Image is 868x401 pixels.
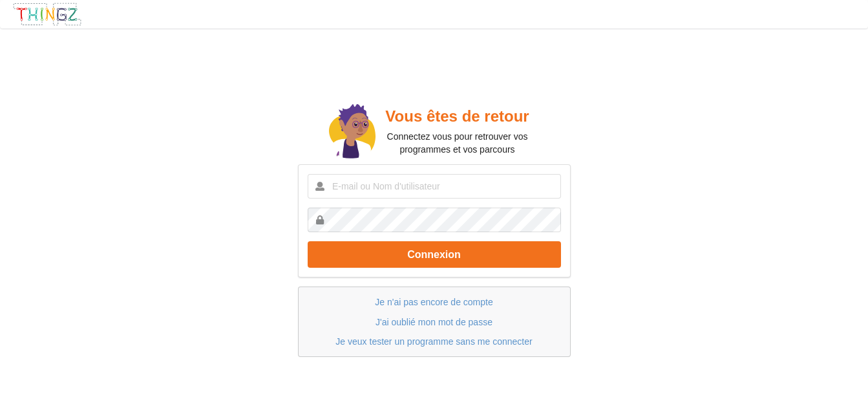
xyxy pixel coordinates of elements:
[308,174,561,199] input: E-mail ou Nom d'utilisateur
[375,297,492,307] a: Je n'ai pas encore de compte
[12,2,82,27] img: thingz_logo.png
[329,104,376,161] img: doc.svg
[335,336,532,347] a: Je veux tester un programme sans me connecter
[376,317,492,327] a: J'ai oublié mon mot de passe
[308,241,561,268] button: Connexion
[376,107,539,127] h2: Vous êtes de retour
[376,130,539,156] p: Connectez vous pour retrouver vos programmes et vos parcours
